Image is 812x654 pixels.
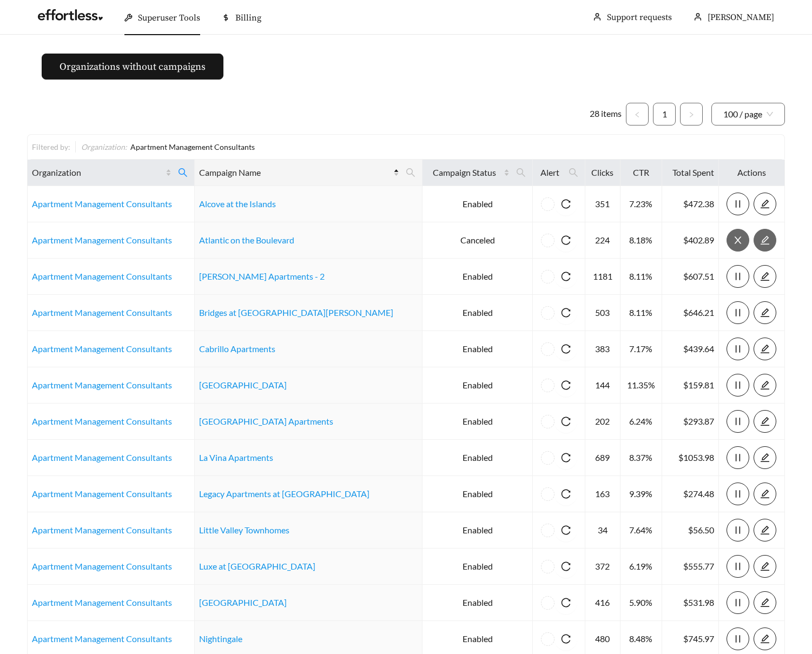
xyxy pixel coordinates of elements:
td: Enabled [422,440,533,476]
td: 8.18% [620,222,662,259]
span: edit [754,308,776,318]
span: left [634,111,641,118]
button: edit [754,338,776,360]
span: Organization [32,166,163,179]
a: Legacy Apartments at [GEOGRAPHIC_DATA] [199,488,369,499]
button: pause [727,627,749,650]
button: reload [554,301,577,324]
span: search [569,168,578,177]
td: Enabled [422,404,533,440]
button: reload [554,483,577,505]
button: reload [554,265,577,288]
td: 8.37% [620,440,662,476]
a: La Vina Apartments [199,452,273,463]
button: pause [727,591,749,614]
td: Enabled [422,512,533,549]
a: Apartment Management Consultants [32,343,172,354]
td: 8.11% [620,259,662,295]
td: 689 [585,440,620,476]
a: Apartment Management Consultants [32,235,172,245]
button: edit [754,555,776,578]
span: search [512,164,530,181]
span: pause [727,525,749,535]
span: Superuser Tools [138,12,200,23]
span: edit [754,598,776,607]
button: reload [554,555,577,578]
a: Support requests [607,12,672,23]
button: edit [754,627,776,650]
td: Enabled [422,186,533,222]
button: pause [727,446,749,469]
a: edit [754,633,776,644]
span: search [406,168,415,177]
td: Enabled [422,476,533,512]
td: 144 [585,367,620,404]
a: edit [754,416,776,426]
span: edit [754,380,776,390]
a: Apartment Management Consultants [32,416,172,426]
button: reload [554,519,577,541]
td: $1053.98 [662,440,719,476]
span: edit [754,453,776,463]
a: Little Valley Townhomes [199,525,289,535]
td: 351 [585,186,620,222]
button: edit [754,193,776,215]
td: $159.81 [662,367,719,404]
button: edit [754,410,776,433]
span: search [564,164,583,181]
td: 7.64% [620,512,662,549]
td: 6.24% [620,404,662,440]
button: edit [754,483,776,505]
a: Atlantic on the Boulevard [199,235,294,245]
td: 1181 [585,259,620,295]
td: 372 [585,549,620,585]
span: reload [554,598,577,607]
button: edit [754,301,776,324]
td: $555.77 [662,549,719,585]
span: pause [727,598,749,607]
span: Organizations without campaigns [60,60,206,74]
span: search [401,164,420,181]
span: reload [554,489,577,499]
span: right [688,111,695,118]
a: 1 [653,103,675,125]
a: Apartment Management Consultants [32,488,172,499]
button: Organizations without campaigns [42,54,223,80]
td: 202 [585,404,620,440]
span: reload [554,272,577,281]
span: edit [754,634,776,644]
div: Filtered by: [32,141,75,153]
a: Nightingale [199,633,242,644]
span: search [516,168,526,177]
span: edit [754,344,776,354]
span: Campaign Status [427,166,502,179]
a: Apartment Management Consultants [32,597,172,607]
a: Apartment Management Consultants [32,380,172,390]
span: 100 / page [723,103,773,125]
span: edit [754,561,776,571]
a: Apartment Management Consultants [32,561,172,571]
a: Apartment Management Consultants [32,452,172,463]
span: search [174,164,192,181]
a: Cabrillo Apartments [199,343,275,354]
span: pause [727,199,749,209]
td: $274.48 [662,476,719,512]
a: Apartment Management Consultants [32,525,172,535]
td: 416 [585,585,620,621]
a: Apartment Management Consultants [32,199,172,209]
td: Enabled [422,549,533,585]
span: Organization : [81,142,127,151]
li: Previous Page [626,103,649,125]
button: pause [727,374,749,397]
span: pause [727,453,749,463]
a: edit [754,525,776,535]
button: edit [754,591,776,614]
button: reload [554,446,577,469]
button: reload [554,410,577,433]
a: edit [754,307,776,318]
td: $293.87 [662,404,719,440]
span: edit [754,525,776,535]
a: Apartment Management Consultants [32,633,172,644]
span: edit [754,417,776,426]
button: left [626,103,649,125]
